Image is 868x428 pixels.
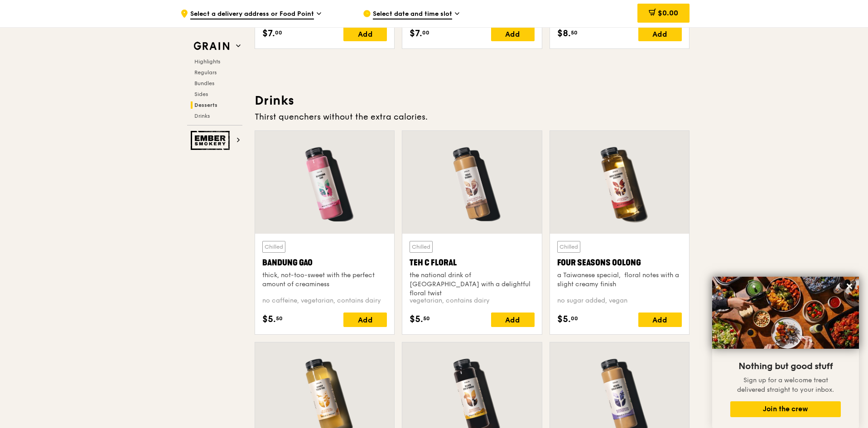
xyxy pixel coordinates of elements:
div: Chilled [410,241,433,253]
span: 00 [422,29,429,36]
span: Sides [194,91,208,97]
span: Nothing but good stuff [738,361,833,372]
div: Add [343,27,387,41]
span: Select date and time slot [373,10,452,19]
button: Join the crew [730,401,841,417]
div: Teh C Floral [410,256,534,269]
div: Add [491,313,535,327]
span: 50 [276,315,283,322]
span: 50 [423,315,430,322]
div: the national drink of [GEOGRAPHIC_DATA] with a delightful floral twist [410,271,534,298]
span: $5. [410,313,423,326]
div: no sugar added, vegan [557,296,682,305]
span: $5. [557,313,571,326]
div: Add [343,313,387,327]
span: 00 [571,315,578,322]
span: Drinks [194,113,210,119]
span: $7. [410,27,422,40]
span: 50 [571,29,578,36]
div: Chilled [557,241,580,253]
span: $0.00 [658,9,678,17]
span: Sign up for a welcome treat delivered straight to your inbox. [737,376,834,394]
span: Regulars [194,69,217,76]
span: Desserts [194,102,217,108]
div: Bandung Gao [262,256,387,269]
div: Add [638,27,682,41]
div: vegetarian, contains dairy [410,296,534,305]
span: Highlights [194,58,220,65]
div: a Taiwanese special, floral notes with a slight creamy finish [557,271,682,289]
h3: Drinks [255,92,690,109]
div: Four Seasons Oolong [557,256,682,269]
img: DSC07876-Edit02-Large.jpeg [712,277,859,349]
button: Close [842,279,857,293]
span: $5. [262,313,276,326]
img: Grain web logo [191,38,232,54]
span: Bundles [194,80,214,87]
span: $7. [262,27,275,40]
div: no caffeine, vegetarian, contains dairy [262,296,387,305]
span: 00 [275,29,282,36]
span: $8. [557,27,571,40]
div: Thirst quenchers without the extra calories. [255,111,690,123]
img: Ember Smokery web logo [191,131,232,150]
div: Add [638,313,682,327]
div: Add [491,27,535,41]
div: thick, not-too-sweet with the perfect amount of creaminess [262,271,387,289]
div: Chilled [262,241,285,253]
span: Select a delivery address or Food Point [190,10,314,19]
